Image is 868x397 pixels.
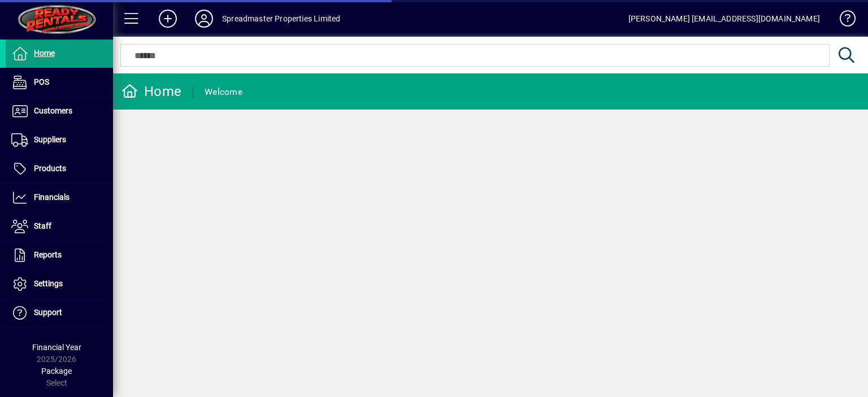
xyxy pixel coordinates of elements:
[121,82,181,101] div: Home
[222,10,340,28] div: Spreadmaster Properties Limited
[6,155,113,183] a: Products
[6,126,113,154] a: Suppliers
[32,343,81,352] span: Financial Year
[6,68,113,97] a: POS
[150,8,186,29] button: Add
[34,106,72,115] span: Customers
[186,8,222,29] button: Profile
[6,212,113,241] a: Staff
[34,135,66,144] span: Suppliers
[34,250,62,259] span: Reports
[205,83,242,101] div: Welcome
[34,308,62,317] span: Support
[6,299,113,327] a: Support
[6,270,113,298] a: Settings
[628,10,820,28] div: [PERSON_NAME] [EMAIL_ADDRESS][DOMAIN_NAME]
[831,2,854,39] a: Knowledge Base
[34,221,51,230] span: Staff
[6,241,113,269] a: Reports
[34,279,63,288] span: Settings
[41,367,72,376] span: Package
[34,193,70,202] span: Financials
[6,184,113,212] a: Financials
[34,164,66,173] span: Products
[6,97,113,125] a: Customers
[34,49,55,58] span: Home
[34,77,49,86] span: POS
